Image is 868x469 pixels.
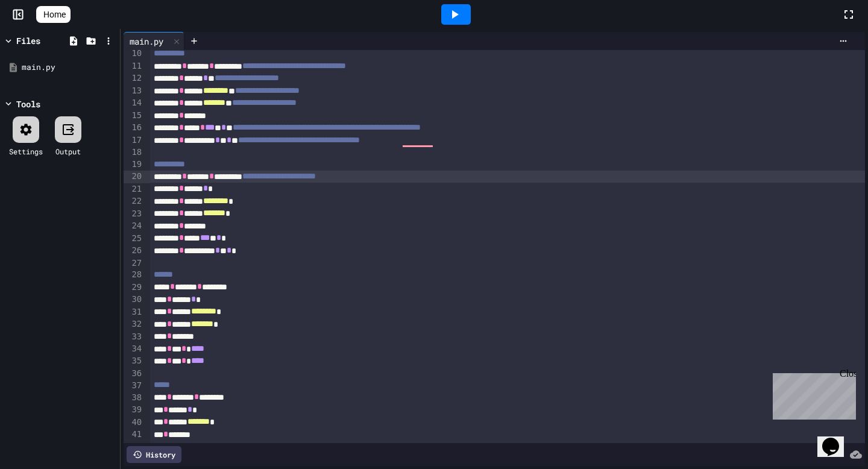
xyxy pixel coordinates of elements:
div: History [127,446,181,463]
iframe: chat widget [768,368,856,420]
div: 20 [124,171,143,183]
div: 38 [124,392,143,404]
span: Home [43,8,66,20]
div: Tools [16,98,40,110]
div: 10 [124,48,143,60]
div: main.py [22,61,116,74]
div: main.py [124,32,184,50]
div: 32 [124,318,143,330]
div: Output [55,146,81,157]
div: 26 [124,245,143,257]
div: 21 [124,183,143,195]
div: 28 [124,269,143,281]
div: 42 [124,441,143,453]
div: 17 [124,134,143,146]
div: 11 [124,60,143,72]
div: 16 [124,122,143,134]
div: 39 [124,404,143,416]
div: 13 [124,85,143,97]
div: Settings [9,146,43,157]
div: main.py [124,35,169,48]
div: 34 [124,343,143,355]
div: 22 [124,195,143,207]
div: 14 [124,97,143,109]
div: 23 [124,208,143,220]
div: Files [16,34,40,47]
div: 30 [124,294,143,306]
div: 35 [124,355,143,367]
div: 37 [124,380,143,392]
a: Home [36,6,71,23]
div: 41 [124,429,143,441]
div: 31 [124,306,143,318]
div: 36 [124,368,143,380]
div: 15 [124,110,143,122]
div: 33 [124,331,143,343]
div: Chat with us now!Close [5,5,83,77]
div: 18 [124,146,143,159]
div: 27 [124,257,143,269]
div: 40 [124,417,143,429]
div: 25 [124,233,143,245]
div: 29 [124,282,143,294]
iframe: chat widget [817,421,856,457]
div: 24 [124,220,143,232]
div: 12 [124,72,143,84]
div: 19 [124,159,143,171]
